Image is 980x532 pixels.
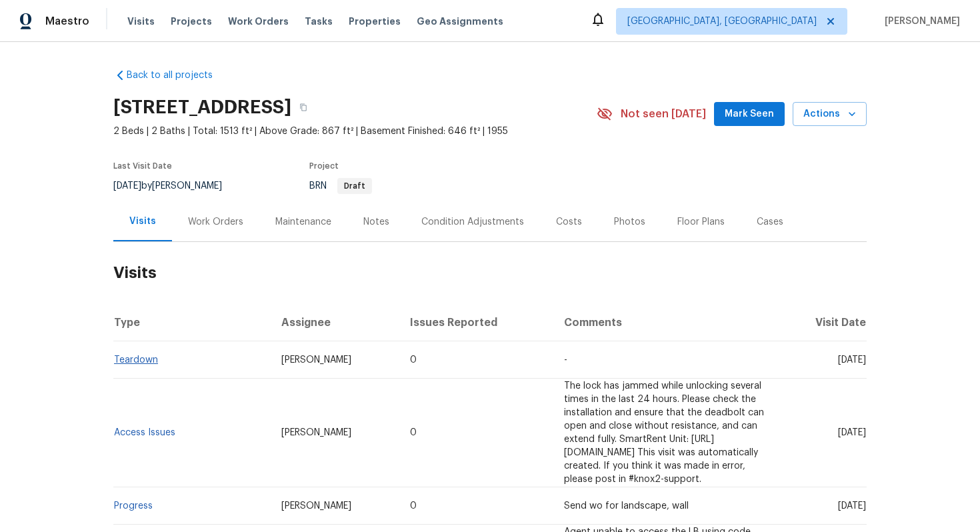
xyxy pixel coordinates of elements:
span: [PERSON_NAME] [281,501,351,511]
span: [DATE] [838,501,866,511]
span: BRN [309,181,372,191]
button: Actions [793,102,867,127]
span: [GEOGRAPHIC_DATA], [GEOGRAPHIC_DATA] [627,15,817,28]
span: Draft [339,182,371,190]
span: Actions [803,106,856,123]
button: Copy Address [291,95,315,119]
h2: Visits [113,242,867,304]
span: [DATE] [838,428,866,437]
h2: [STREET_ADDRESS] [113,101,291,114]
span: Last Visit Date [113,162,172,170]
span: Properties [349,15,401,28]
span: Project [309,162,339,170]
a: Back to all projects [113,69,241,82]
span: 0 [410,428,417,437]
span: [PERSON_NAME] [281,428,351,437]
span: Visits [127,15,155,28]
th: Type [113,304,271,341]
button: Mark Seen [714,102,785,127]
a: Teardown [114,355,158,365]
div: by [PERSON_NAME] [113,178,238,194]
div: Maintenance [275,215,331,229]
span: 0 [410,501,417,511]
span: [PERSON_NAME] [281,355,351,365]
th: Issues Reported [399,304,553,341]
span: 2 Beds | 2 Baths | Total: 1513 ft² | Above Grade: 867 ft² | Basement Finished: 646 ft² | 1955 [113,125,597,138]
span: The lock has jammed while unlocking several times in the last 24 hours. Please check the installa... [564,381,764,484]
th: Assignee [271,304,400,341]
div: Costs [556,215,582,229]
div: Notes [363,215,389,229]
span: Geo Assignments [417,15,503,28]
div: Work Orders [188,215,243,229]
a: Access Issues [114,428,175,437]
span: Work Orders [228,15,289,28]
span: Not seen [DATE] [621,107,706,121]
th: Comments [553,304,779,341]
span: Mark Seen [725,106,774,123]
div: Cases [757,215,783,229]
span: Send wo for landscape, wall [564,501,689,511]
span: [PERSON_NAME] [879,15,960,28]
div: Condition Adjustments [421,215,524,229]
span: Maestro [45,15,89,28]
a: Progress [114,501,153,511]
span: 0 [410,355,417,365]
div: Visits [129,215,156,228]
span: [DATE] [113,181,141,191]
th: Visit Date [779,304,867,341]
div: Photos [614,215,645,229]
span: Projects [171,15,212,28]
div: Floor Plans [677,215,725,229]
span: [DATE] [838,355,866,365]
span: - [564,355,567,365]
span: Tasks [305,17,333,26]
